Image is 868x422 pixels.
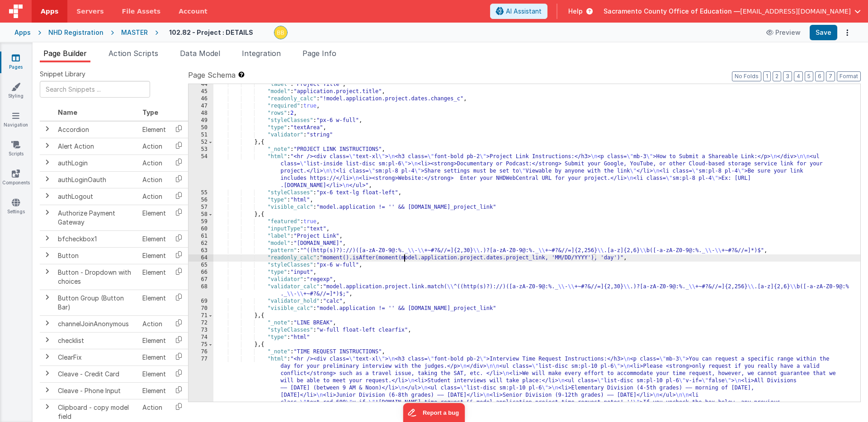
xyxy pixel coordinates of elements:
[490,4,547,19] button: AI Assistant
[189,204,213,211] div: 57
[189,110,213,117] div: 48
[826,71,835,81] button: 7
[810,25,837,40] button: Save
[54,332,139,349] td: checklist
[189,218,213,225] div: 59
[139,247,170,264] td: Element
[189,298,213,305] div: 69
[189,334,213,341] div: 74
[805,71,813,81] button: 5
[403,403,465,422] iframe: Marker.io feedback button
[139,382,170,399] td: Element
[54,366,139,382] td: Cleave - Credit Card
[302,49,336,58] span: Page Info
[189,103,213,110] div: 47
[54,230,139,247] td: bfcheckbox1
[189,247,213,254] div: 63
[242,49,281,58] span: Integration
[180,49,220,58] span: Data Model
[189,139,213,146] div: 52
[54,205,139,230] td: Authorize Payment Gateway
[189,233,213,240] div: 61
[139,264,170,290] td: Element
[189,327,213,334] div: 73
[794,71,803,81] button: 4
[139,205,170,230] td: Element
[139,315,170,332] td: Action
[40,70,85,79] span: Snippet Library
[189,319,213,327] div: 72
[122,7,161,16] span: File Assets
[783,71,792,81] button: 3
[139,155,170,171] td: Action
[54,138,139,155] td: Alert Action
[189,225,213,233] div: 60
[761,25,806,40] button: Preview
[139,332,170,349] td: Element
[139,349,170,366] td: Element
[189,88,213,95] div: 45
[54,155,139,171] td: authLogin
[841,26,854,39] button: Options
[837,71,861,81] button: Format
[189,341,213,348] div: 75
[815,71,824,81] button: 6
[189,283,213,298] div: 68
[189,276,213,283] div: 67
[189,117,213,124] div: 49
[139,188,170,205] td: Action
[189,356,213,413] div: 77
[54,121,139,138] td: Accordion
[189,81,213,88] div: 44
[506,7,542,16] span: AI Assistant
[121,28,148,37] div: MASTER
[740,7,851,16] span: [EMAIL_ADDRESS][DOMAIN_NAME]
[139,366,170,382] td: Element
[189,262,213,269] div: 65
[58,108,77,116] span: Name
[189,312,213,319] div: 71
[54,188,139,205] td: authLogout
[54,315,139,332] td: channelJoinAnonymous
[142,108,158,116] span: Type
[189,95,213,103] div: 46
[41,7,58,16] span: Apps
[139,121,170,138] td: Element
[54,382,139,399] td: Cleave - Phone Input
[139,290,170,315] td: Element
[732,71,761,81] button: No Folds
[48,28,104,37] div: NHD Registration
[14,28,31,37] div: Apps
[54,264,139,290] td: Button - Dropdown with choices
[773,71,781,81] button: 2
[604,7,740,16] span: Sacramento County Office of Education —
[274,26,287,39] img: 3aae05562012a16e32320df8a0cd8a1d
[139,230,170,247] td: Element
[139,171,170,188] td: Action
[43,49,87,58] span: Page Builder
[54,171,139,188] td: authLoginOauth
[189,348,213,356] div: 76
[54,349,139,366] td: ClearFix
[763,71,771,81] button: 1
[76,7,104,16] span: Servers
[169,29,253,36] h4: 102.82 - Project : DETAILS
[54,247,139,264] td: Button
[40,81,150,98] input: Search Snippets ...
[568,7,583,16] span: Help
[189,153,213,189] div: 54
[189,197,213,204] div: 56
[189,124,213,131] div: 50
[189,146,213,153] div: 53
[189,305,213,312] div: 70
[189,254,213,262] div: 64
[189,189,213,197] div: 55
[54,290,139,315] td: Button Group (Button Bar)
[189,240,213,247] div: 62
[108,49,158,58] span: Action Scripts
[188,70,236,80] span: Page Schema
[189,269,213,276] div: 66
[189,211,213,218] div: 58
[189,131,213,139] div: 51
[139,138,170,155] td: Action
